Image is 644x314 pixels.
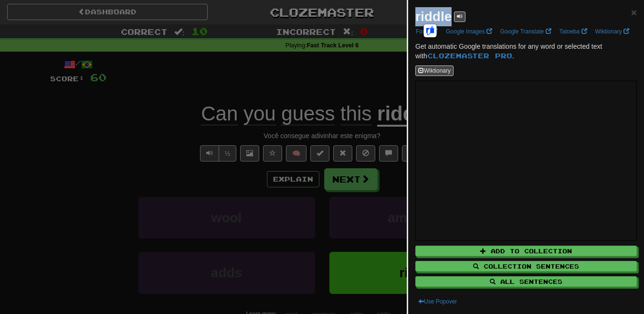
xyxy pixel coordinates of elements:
a: Clozemaster Pro [427,52,512,60]
a: Wiktionary [592,26,632,37]
strong: riddle [415,9,452,24]
a: Google Translate [497,26,554,37]
span: × [631,7,637,18]
button: Close [631,7,637,17]
button: Use Popover [415,296,460,307]
button: Collection Sentences [415,261,637,271]
a: Google Images [443,26,495,37]
button: Add to Collection [415,246,637,256]
a: Forvo [413,26,441,37]
button: All Sentences [415,276,637,287]
button: Wiktionary [415,65,454,76]
a: Tatoeba [557,26,590,37]
p: Get automatic Google translations for any word or selected text with . [415,42,637,61]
